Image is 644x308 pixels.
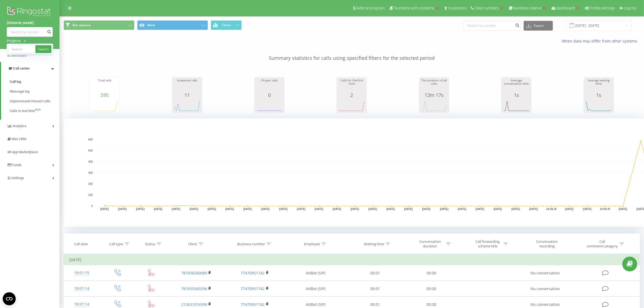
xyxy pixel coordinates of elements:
text: [DATE] [118,208,127,211]
a: 77470951742 [241,270,265,276]
td: AitBot (SIP) [284,265,347,281]
button: Chart [211,20,242,30]
span: No conversation [530,286,560,291]
a: Call log [10,77,60,87]
div: Conversation recording [529,239,564,248]
span: Referral program [356,6,385,10]
button: Все звонки [64,20,134,30]
div: 11 [174,92,201,98]
td: 00:00 [404,281,460,297]
td: [DATE] [64,254,640,265]
a: 212631074399 [181,302,207,307]
div: Average waiting time [585,79,612,92]
div: Call forwarding scheme title [473,239,502,248]
a: 781835560296 [181,286,207,291]
text: [DATE] [476,208,484,211]
span: Analytics [12,124,27,128]
input: Search by number [7,27,53,37]
span: Customers [448,6,466,10]
span: No conversation [530,302,560,307]
span: App Marketplace [12,150,38,154]
div: Waiting time [364,242,384,246]
text: [DATE] [458,208,467,211]
text: [DATE] [583,208,592,211]
span: Call center [13,66,30,70]
text: [DATE] [422,208,431,211]
input: Search by number [464,21,521,31]
text: [DATE] [190,208,198,211]
div: 1s [585,92,612,98]
text: [DATE] [154,208,163,211]
text: [DATE] [494,208,502,211]
button: Open CMP widget [3,292,16,305]
a: Message log [10,87,60,96]
div: 595 [91,92,118,98]
a: Call center [1,62,60,75]
td: AitBot (SIP) [284,281,347,297]
text: 100 [88,194,93,196]
text: 400 [88,160,93,163]
div: Employee [304,242,320,246]
span: Mini CRM [12,137,26,141]
span: Все звонки [72,23,91,27]
text: [DATE] [279,208,288,211]
text: [DATE] [404,208,413,211]
img: Ringostat logo [7,5,53,19]
span: Dashboard [10,53,27,57]
text: [DATE] [225,208,234,211]
div: Total calls [91,79,118,92]
button: Export [524,21,553,31]
text: 0 [91,205,93,208]
div: Proper calls [256,79,283,92]
text: [DATE] [297,208,306,211]
div: Status [145,242,155,246]
text: [DATE] [511,208,520,211]
div: 18:01:15 [69,268,94,278]
svg: A chart. [338,98,365,114]
text: 500 [88,149,93,152]
input: Search [8,45,35,53]
text: 300 [88,171,93,174]
a: Search [35,45,51,53]
a: 781838260089 [181,270,207,276]
div: A chart. [503,98,530,114]
text: 16.09.25 [546,208,557,211]
div: Call type [109,242,123,246]
span: Numbers with problems [394,6,434,10]
a: [DOMAIN_NAME] [7,20,53,26]
a: 77470951742 [241,302,265,307]
div: A chart. [421,98,448,114]
span: Clear numbers [475,6,499,10]
button: Main [137,20,208,30]
text: [DATE] [261,208,270,211]
div: Projects [7,38,21,44]
text: [DATE] [333,208,341,211]
div: A chart. [585,98,612,114]
div: Average conversation time [503,79,530,92]
td: 00:00 [404,265,460,281]
text: [DATE] [565,208,574,211]
text: 200 [88,182,93,185]
span: Message log [10,89,29,94]
text: [DATE] [207,208,216,211]
a: When data may differ from other systems [562,38,640,44]
span: Numbers reserve [513,6,541,10]
text: [DATE] [315,208,323,211]
span: Call log [10,79,21,84]
span: Settings [11,176,24,180]
span: Chart [222,23,231,27]
div: The duration of all calls [421,79,448,92]
div: A chart. [91,98,118,114]
div: 2 [338,92,365,98]
text: [DATE] [172,208,180,211]
svg: A chart. [256,98,283,114]
span: No conversation [530,270,560,276]
span: Dashboard [556,6,575,10]
span: Log Out [624,6,637,10]
p: Summary statistics for calls using specified filters for the selected period [64,44,640,62]
text: [DATE] [100,208,109,211]
text: [DATE] [440,208,449,211]
div: 12m 17s [421,92,448,98]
